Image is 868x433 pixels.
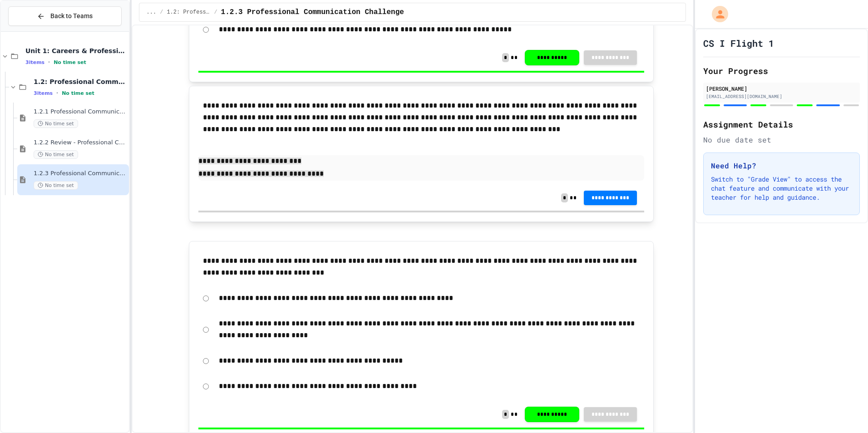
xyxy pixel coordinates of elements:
h2: Your Progress [703,64,860,77]
h1: CS I Flight 1 [703,37,774,49]
span: ... [147,9,157,16]
span: No time set [54,59,86,65]
h3: Need Help? [711,160,852,171]
span: 1.2.3 Professional Communication Challenge [34,170,127,177]
span: • [48,59,50,66]
span: No time set [34,181,78,190]
div: No due date set [703,134,860,145]
span: • [56,89,58,97]
span: / [214,9,217,16]
span: No time set [34,119,78,128]
span: No time set [34,150,78,159]
button: Back to Teams [8,6,122,26]
span: No time set [62,90,94,96]
p: Switch to "Grade View" to access the chat feature and communicate with your teacher for help and ... [711,175,852,202]
span: 1.2.1 Professional Communication [34,108,127,116]
span: 3 items [25,59,44,65]
div: [EMAIL_ADDRESS][DOMAIN_NAME] [706,93,857,100]
span: 1.2: Professional Communication [167,9,210,16]
span: 1.2: Professional Communication [34,78,127,86]
div: [PERSON_NAME] [706,84,857,93]
span: / [160,9,163,16]
span: 1.2.3 Professional Communication Challenge [221,7,404,18]
span: Back to Teams [50,11,93,21]
div: My Account [702,4,730,25]
span: Unit 1: Careers & Professionalism [25,47,127,55]
span: 1.2.2 Review - Professional Communication [34,139,127,147]
span: 3 items [34,90,53,96]
h2: Assignment Details [703,118,860,131]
